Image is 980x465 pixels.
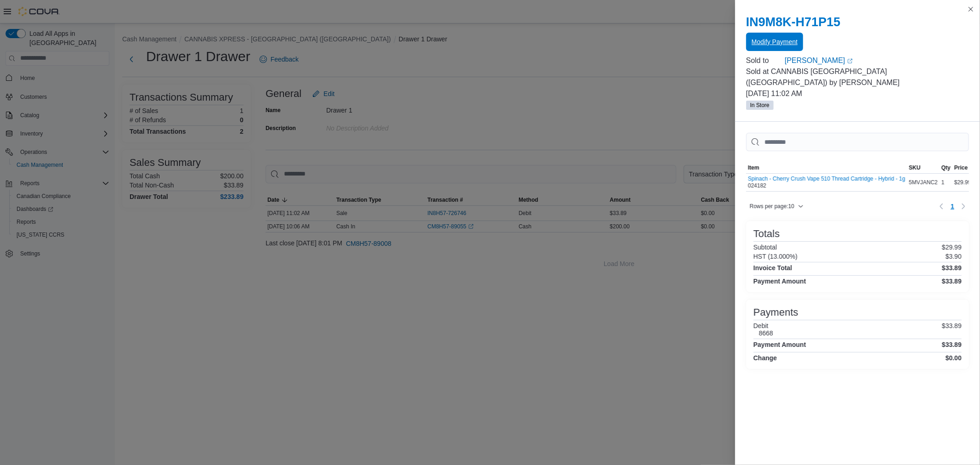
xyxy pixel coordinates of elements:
span: Rows per page : 10 [750,203,794,210]
span: 5MVJANC2 [909,179,938,186]
span: In Store [750,101,770,109]
h3: Totals [753,228,780,239]
a: [PERSON_NAME]External link [785,55,969,66]
span: Price [954,164,968,171]
button: Previous page [936,201,947,212]
h4: $33.89 [942,264,962,272]
button: Close this dialog [965,4,976,15]
span: SKU [909,164,920,171]
span: Qty [941,164,951,171]
h6: Subtotal [753,244,777,251]
button: Page 1 of 1 [947,199,958,214]
button: Next page [958,201,969,212]
h4: $0.00 [946,354,962,362]
h6: HST (13.000%) [753,253,798,260]
button: Qty [940,162,952,173]
ul: Pagination for table: MemoryTable from EuiInMemoryTable [947,199,958,214]
h3: Payments [753,307,799,318]
button: Modify Payment [746,33,803,51]
p: [DATE] 11:02 AM [746,88,969,99]
p: $33.89 [942,322,962,337]
button: Spinach - Cherry Crush Vape 510 Thread Cartridge - Hybrid - 1g [748,176,905,182]
span: 1 [951,202,954,211]
h4: Payment Amount [753,341,806,348]
div: Sold to [746,55,783,66]
nav: Pagination for table: MemoryTable from EuiInMemoryTable [936,199,969,214]
span: Item [748,164,759,171]
h4: $33.89 [942,341,962,348]
h4: Invoice Total [753,264,793,272]
button: Item [746,162,907,173]
button: Price [952,162,973,173]
h2: IN9M8K-H71P15 [746,15,969,29]
div: 1 [940,177,952,188]
span: In Store [746,101,774,110]
h6: 8668 [759,329,773,337]
h4: Payment Amount [753,278,806,285]
svg: External link [847,58,853,64]
p: Sold at CANNABIS [GEOGRAPHIC_DATA] ([GEOGRAPHIC_DATA]) by [PERSON_NAME] [746,66,969,88]
button: Rows per page:10 [746,201,807,212]
span: Modify Payment [752,37,798,46]
h6: Debit [753,322,773,329]
h4: $33.89 [942,278,962,285]
div: $29.99 [952,177,973,188]
input: This is a search bar. As you type, the results lower in the page will automatically filter. [746,133,969,151]
h4: Change [753,354,777,362]
button: SKU [907,162,940,173]
p: $3.90 [946,253,962,260]
p: $29.99 [942,244,962,251]
div: 024182 [748,176,905,189]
